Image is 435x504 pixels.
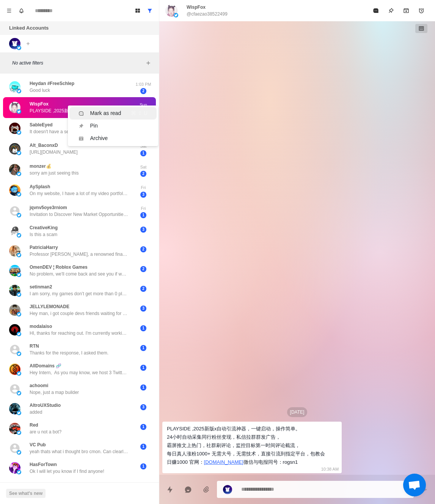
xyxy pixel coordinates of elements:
div: Open chat [403,474,426,496]
span: 3 [140,404,146,410]
p: monzer💰 [30,163,52,170]
span: 3 [140,306,146,312]
p: RTN [30,343,39,350]
button: Add filters [144,58,153,68]
p: sorry am just seeing this [30,170,79,176]
button: Add media [199,482,214,497]
p: jqvnv5oye3rniom [30,204,67,211]
img: picture [17,430,21,435]
img: picture [9,304,20,316]
p: setinman2 [30,283,52,290]
p: Hey man, i got couple devs friends waiting for you on discord. [30,310,128,317]
button: Show all conversations [144,5,156,17]
p: I am sorry, my games don’t get more than 0 players nowadays. [30,290,128,297]
p: PLAYSIDE ,2025新版x自动引流神器，一键启动，操作简单。 24小时自动采集同行粉丝变现，私信拉群群发广告， 霸屏推文上热门，社群刷评论，监控目标第一时间评论截流， 每日真人涨粉100... [30,107,128,114]
button: Quick replies [162,482,177,497]
p: Invitation to Discover New Market Opportunities For a limited time, we’re sharing updates on emer... [30,211,128,218]
span: 1 [140,212,146,218]
div: ⌘ ⇧ P [131,122,148,130]
img: picture [17,151,21,155]
img: picture [9,364,20,375]
button: Mark as read [368,3,383,18]
span: 1 [140,365,146,371]
button: Add reminder [414,3,429,18]
p: @cfaezao38522499 [187,11,228,17]
img: picture [9,462,20,474]
span: 2 [140,286,146,292]
p: On my website, I have a lot of my video portfolio! [URL][DOMAIN_NAME] [30,190,128,197]
p: Thanks for the response, I asked them. [30,350,108,356]
p: added [30,409,42,416]
span: 1 [140,345,146,351]
img: picture [9,403,20,414]
p: Fri [134,205,153,212]
img: picture [17,470,21,474]
p: WispFox [30,101,49,107]
img: picture [17,130,21,135]
img: picture [165,5,177,17]
p: Good luck [30,87,50,94]
p: [URL][DOMAIN_NAME] [30,149,78,156]
img: picture [17,391,21,395]
img: picture [17,192,21,197]
button: Board View [132,5,144,17]
img: picture [17,411,21,415]
img: picture [9,245,20,257]
span: 1 [140,325,146,331]
p: [DATE] [287,407,308,417]
img: picture [17,109,21,114]
img: picture [17,233,21,238]
span: 3 [140,227,146,233]
span: 3 [140,192,146,198]
p: achoomi [30,382,48,389]
div: Archive [90,134,108,142]
img: picture [9,123,20,134]
button: Add account [24,39,33,48]
p: Alt_BaconxD [30,142,58,149]
p: CreativeKing [30,224,58,231]
img: picture [223,485,232,494]
img: picture [9,164,20,175]
p: VC Pub [30,441,46,448]
img: picture [9,81,20,93]
p: Fri [134,184,153,191]
p: HI, thanks for reaching out. I'm currently working on a Roblox experience with some friends as a ... [30,330,128,337]
p: Linked Accounts [9,24,49,32]
p: Nope, just a map builder [30,389,79,396]
p: 1:03 PM [134,81,153,88]
img: picture [17,253,21,257]
p: PatriciaHarry [30,244,58,251]
button: See what's new [6,489,46,498]
button: Archive [399,3,414,18]
span: 2 [140,246,146,252]
p: AySplash [30,183,50,190]
p: SableEyed [30,121,53,128]
span: 1 [140,463,146,469]
button: Notifications [15,5,27,17]
img: picture [9,423,20,434]
p: Hey Intern, As you may know, we host 3 Twitter Spaces per week with builders across the multichai... [30,369,128,376]
ul: Menu [68,106,158,146]
span: 2 [140,266,146,272]
p: It doesn't have a server yet but I'll lyk when it does [30,128,128,135]
img: picture [17,89,21,93]
p: 10:38 AM [321,465,339,473]
img: picture [17,292,21,297]
div: Mark as read [90,109,121,117]
div: ⌘ ⇧ U [131,109,148,117]
span: 1 [140,384,146,391]
p: Red [30,422,38,428]
div: ⌘ ⇧ A [132,134,148,142]
img: picture [17,213,21,217]
img: picture [17,312,21,317]
a: [DOMAIN_NAME] [204,459,243,465]
img: picture [9,143,20,154]
button: Menu [3,5,15,17]
div: Pin [90,122,97,130]
span: 1 [140,424,146,430]
span: 1 [140,444,146,450]
img: picture [17,450,21,455]
div: PLAYSIDE ,2025新版x自动引流神器，一键启动，操作简单。 24小时自动采集同行粉丝变现，私信拉群群发广告， 霸屏推文上热门，社群刷评论，监控目标第一时间评论截流， 每日真人涨粉100... [167,425,325,466]
button: Reply with AI [181,482,196,497]
p: Sun [134,102,153,108]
